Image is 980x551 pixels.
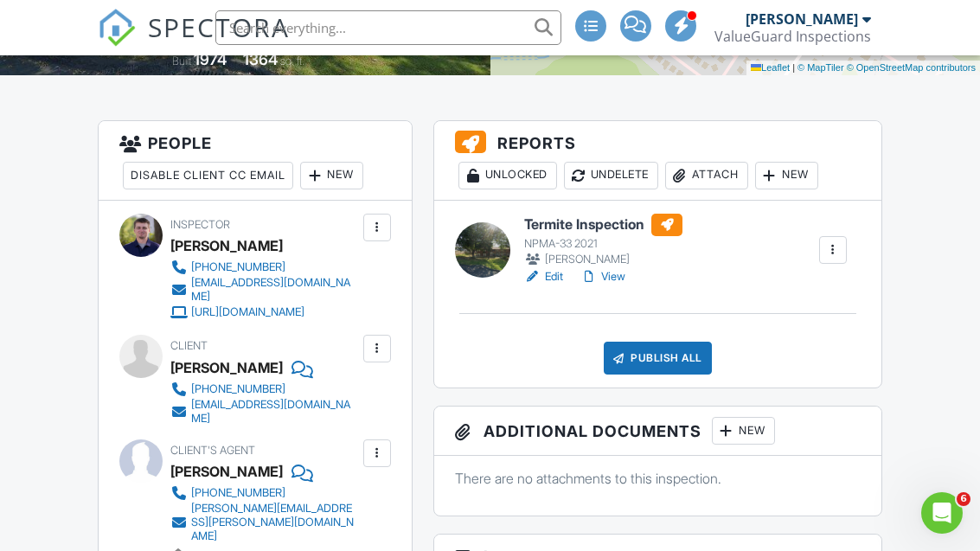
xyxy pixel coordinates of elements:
[434,407,881,456] h3: Additional Documents
[243,50,278,68] div: 1364
[957,492,970,506] span: 6
[300,162,363,189] div: New
[921,492,963,534] iframe: Intercom live chat
[170,458,283,484] div: [PERSON_NAME]
[604,342,712,375] div: Publish All
[98,9,136,47] img: The Best Home Inspection Software - Spectora
[123,162,293,189] div: Disable Client CC Email
[191,260,285,274] div: [PHONE_NUMBER]
[191,502,359,543] div: [PERSON_NAME][EMAIL_ADDRESS][PERSON_NAME][DOMAIN_NAME]
[455,469,861,488] p: There are no attachments to this inspection.
[524,214,682,236] h6: Termite Inspection
[524,214,682,269] a: Termite Inspection NPMA-33 2021 [PERSON_NAME]
[792,62,795,73] span: |
[170,304,359,321] a: [URL][DOMAIN_NAME]
[665,162,748,189] div: Attach
[524,268,563,285] a: Edit
[99,121,412,201] h3: People
[191,486,285,500] div: [PHONE_NUMBER]
[797,62,844,73] a: © MapTiler
[191,398,359,426] div: [EMAIL_ADDRESS][DOMAIN_NAME]
[712,417,775,445] div: New
[170,381,359,398] a: [PHONE_NUMBER]
[170,233,283,259] div: [PERSON_NAME]
[98,23,290,60] a: SPECTORA
[524,237,682,251] div: NPMA-33 2021
[714,28,871,45] div: ValueGuard Inspections
[170,502,359,543] a: [PERSON_NAME][EMAIL_ADDRESS][PERSON_NAME][DOMAIN_NAME]
[755,162,818,189] div: New
[191,305,304,319] div: [URL][DOMAIN_NAME]
[194,50,227,68] div: 1974
[170,218,230,231] span: Inspector
[170,444,255,457] span: Client's Agent
[746,10,858,28] div: [PERSON_NAME]
[280,54,304,67] span: sq. ft.
[170,259,359,276] a: [PHONE_NUMBER]
[172,54,191,67] span: Built
[170,484,359,502] a: [PHONE_NUMBER]
[170,276,359,304] a: [EMAIL_ADDRESS][DOMAIN_NAME]
[191,382,285,396] div: [PHONE_NUMBER]
[524,251,682,268] div: [PERSON_NAME]
[580,268,625,285] a: View
[434,121,881,201] h3: Reports
[751,62,790,73] a: Leaflet
[170,355,283,381] div: [PERSON_NAME]
[170,339,208,352] span: Client
[564,162,658,189] div: Undelete
[191,276,359,304] div: [EMAIL_ADDRESS][DOMAIN_NAME]
[148,9,290,45] span: SPECTORA
[215,10,561,45] input: Search everything...
[847,62,976,73] a: © OpenStreetMap contributors
[458,162,557,189] div: Unlocked
[170,398,359,426] a: [EMAIL_ADDRESS][DOMAIN_NAME]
